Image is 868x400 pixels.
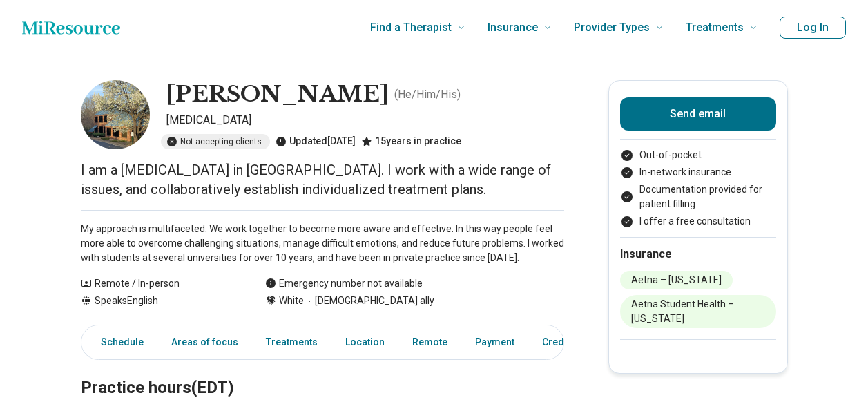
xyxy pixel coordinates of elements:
[84,328,152,356] a: Schedule
[574,18,650,37] span: Provider Types
[81,343,564,400] h2: Practice hours (EDT)
[620,295,776,328] li: Aetna Student Health – [US_STATE]
[780,17,846,39] button: Log In
[304,294,434,308] span: [DEMOGRAPHIC_DATA] ally
[620,182,776,211] li: Documentation provided for patient filling
[370,18,452,37] span: Find a Therapist
[22,14,120,41] a: Home page
[81,276,238,291] div: Remote / In-person
[166,112,564,128] p: [MEDICAL_DATA]
[620,165,776,180] li: In-network insurance
[81,160,564,199] p: I am a [MEDICAL_DATA] in [GEOGRAPHIC_DATA]. I work with a wide range of issues, and collaborative...
[166,80,389,109] h1: [PERSON_NAME]
[81,80,150,149] img: Brandon Phillips, Psychologist
[161,134,270,149] div: Not accepting clients
[534,328,611,356] a: Credentials
[337,328,393,356] a: Location
[279,294,304,308] span: White
[163,328,247,356] a: Areas of focus
[620,148,776,229] ul: Payment options
[488,18,538,37] span: Insurance
[258,328,326,356] a: Treatments
[620,97,776,131] button: Send email
[361,134,461,149] div: 15 years in practice
[265,276,423,291] div: Emergency number not available
[620,271,733,289] li: Aetna – [US_STATE]
[404,328,456,356] a: Remote
[620,214,776,229] li: I offer a free consultation
[81,222,564,265] p: My approach is multifaceted. We work together to become more aware and effective. In this way peo...
[686,18,744,37] span: Treatments
[620,148,776,162] li: Out-of-pocket
[394,86,461,103] p: ( He/Him/His )
[620,246,776,263] h2: Insurance
[467,328,523,356] a: Payment
[81,294,238,308] div: Speaks English
[276,134,356,149] div: Updated [DATE]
